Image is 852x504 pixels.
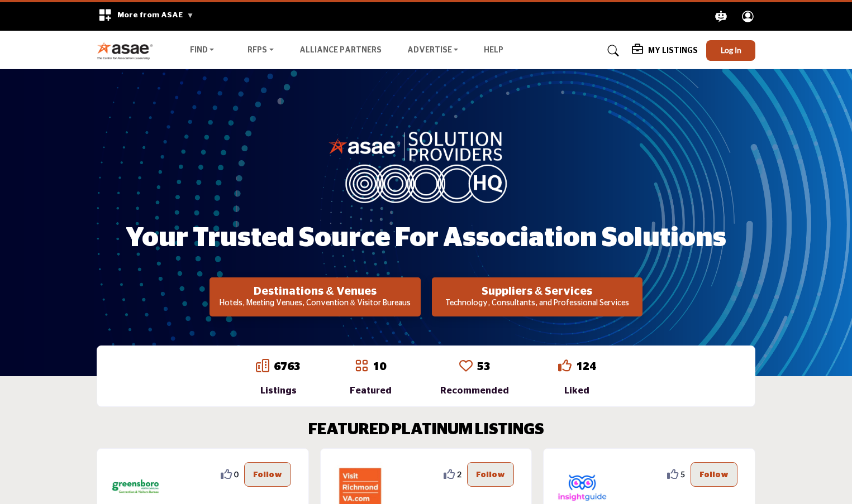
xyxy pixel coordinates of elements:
p: Follow [253,468,282,481]
h2: Destinations & Venues [213,285,417,298]
a: 10 [373,361,386,372]
h2: FEATURED PLATINUM LISTINGS [308,421,544,440]
span: 0 [234,468,239,480]
button: Suppliers & Services Technology, Consultants, and Professional Services [432,277,642,316]
a: Go to Featured [355,359,368,375]
p: Follow [476,468,505,481]
div: More from ASAE [91,2,201,31]
p: Hotels, Meeting Venues, Convention & Visitor Bureaus [213,298,417,309]
span: 5 [680,468,685,480]
a: Help [484,46,503,54]
span: 2 [457,468,461,480]
a: Advertise [399,43,467,59]
a: Go to Recommended [459,359,473,375]
a: 124 [576,361,596,372]
a: Alliance Partners [299,46,382,54]
a: 53 [477,361,491,372]
a: RFPs [240,43,282,59]
a: 6763 [274,361,301,372]
div: My Listings [632,44,698,57]
a: Find [182,43,222,59]
span: Log In [721,45,741,55]
button: Follow [691,462,737,487]
button: Follow [467,462,514,487]
button: Follow [244,462,291,487]
p: Technology, Consultants, and Professional Services [435,298,639,309]
button: Log In [706,40,755,61]
h1: Your Trusted Source for Association Solutions [126,221,726,256]
h2: Suppliers & Services [435,285,639,298]
div: Featured [350,384,392,397]
div: Liked [558,384,596,397]
div: Listings [256,384,301,397]
img: Site Logo [97,41,159,60]
div: Recommended [440,384,509,397]
img: image [329,129,524,203]
a: Search [597,42,626,60]
p: Follow [699,468,729,481]
span: More from ASAE [117,11,194,19]
i: Go to Liked [558,359,572,372]
button: Destinations & Venues Hotels, Meeting Venues, Convention & Visitor Bureaus [210,277,420,316]
h5: My Listings [648,46,698,56]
